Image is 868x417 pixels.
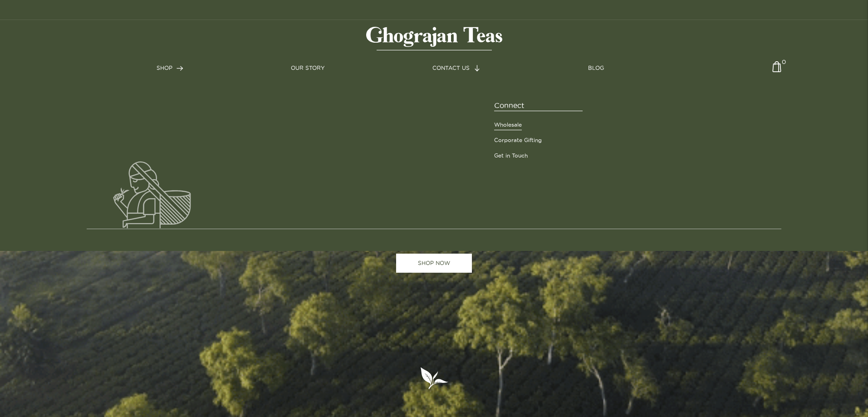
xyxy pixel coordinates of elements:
[177,66,183,71] img: forward-arrow.svg
[157,65,172,71] span: SHOP
[420,367,449,390] img: logo-leaf.svg
[772,61,781,79] img: cart-icon-matt.svg
[494,136,542,144] a: Corporate Gifting
[432,65,470,71] span: CONTACT US
[772,61,781,79] a: 0
[396,254,472,273] a: SHOP NOW
[157,64,183,72] a: SHOP
[494,121,522,129] a: Wholesale
[588,64,604,72] a: BLOG
[366,27,502,50] img: logo-matt.svg
[291,64,325,72] a: OUR STORY
[494,152,528,160] a: Get in Touch
[432,64,481,72] a: CONTACT US
[494,100,582,111] span: Connect
[475,65,480,72] img: forward-arrow.svg
[782,58,786,62] span: 0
